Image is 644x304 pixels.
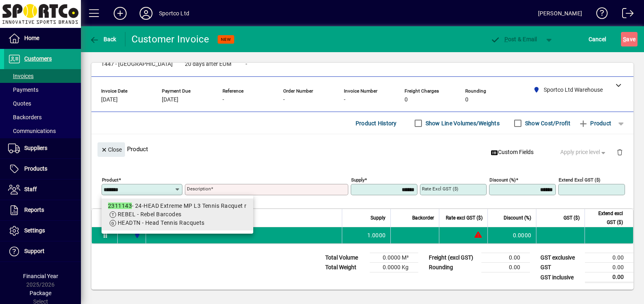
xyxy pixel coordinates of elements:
mat-label: Product [102,177,119,183]
a: Settings [4,221,81,241]
a: Products [4,159,81,179]
span: Quotes [8,100,31,107]
td: Total Volume [321,253,370,263]
td: GST [536,263,585,272]
label: Show Cost/Profit [523,119,570,127]
span: 0 [465,97,468,103]
span: [DATE] [101,97,118,103]
td: 0.0000 M³ [370,253,418,263]
span: 1.0000 [367,231,386,239]
a: Quotes [4,97,81,110]
button: Profile [133,6,159,21]
span: Customers [24,55,52,62]
a: Home [4,28,81,49]
a: Payments [4,83,81,97]
app-page-header-button: Delete [610,148,629,156]
span: Custom Fields [491,148,534,156]
span: - [283,97,285,103]
span: 20 days after EOM [185,61,231,68]
span: 0 [405,97,408,103]
span: Close [101,143,122,156]
span: Products [24,165,47,172]
a: Reports [4,200,81,220]
button: Back [87,32,119,46]
span: 1447 - [GEOGRAPHIC_DATA] [101,61,173,68]
td: 0.00 [585,272,633,283]
td: Total Weight [321,263,370,272]
span: NEW [221,37,231,42]
app-page-header-button: Close [95,146,127,153]
span: Rate excl GST ($) [446,213,483,222]
button: Cancel [587,32,608,46]
span: P [504,36,508,42]
span: Support [24,248,44,254]
button: Close [97,142,125,157]
td: 0.0000 Kg [370,263,418,272]
a: Knowledge Base [590,2,608,28]
mat-label: Supply [351,177,364,183]
td: Rounding [425,263,481,272]
td: 0.0000 [487,227,536,243]
td: 0.00 [585,263,633,272]
span: Extend excl GST ($) [590,209,623,227]
a: Invoices [4,69,81,83]
span: Financial Year [23,273,58,279]
span: S [623,36,626,42]
span: Backorder [412,213,434,222]
span: - [344,97,345,103]
a: Staff [4,179,81,200]
div: Sportco Ltd [159,7,189,20]
span: Suppliers [24,145,47,151]
div: Product [91,134,633,164]
span: Cancel [589,33,606,46]
mat-label: Discount (%) [489,177,516,183]
span: Settings [24,227,45,234]
label: Show Line Volumes/Weights [424,119,500,127]
span: - [246,61,247,68]
button: Apply price level [557,145,610,160]
a: Communications [4,124,81,138]
td: GST exclusive [536,253,585,263]
span: Supply [371,213,386,222]
mat-option: 2311143 - 24-HEAD Extreme MP L3 Tennis Racquet r [102,198,253,230]
span: HEADTN - Head Tennis Racquets [118,220,205,226]
button: Add [107,6,133,21]
span: Backorders [8,114,42,120]
span: Invoices [8,73,34,79]
a: Suppliers [4,138,81,158]
span: Sportco Ltd Warehouse [132,231,141,240]
span: - [222,97,224,103]
button: Custom Fields [487,145,537,160]
span: ost & Email [490,36,537,42]
mat-label: Extend excl GST ($) [559,177,600,183]
td: 0.00 [481,263,530,272]
span: REBEL - Rebel Barcodes [118,211,182,217]
span: ave [623,33,636,46]
td: 0.00 [585,253,633,263]
span: Payments [8,87,38,93]
button: Post & Email [486,32,541,46]
em: 2311143 [108,203,132,209]
button: Delete [610,142,629,162]
a: Backorders [4,110,81,124]
span: Discount (%) [504,213,531,222]
span: Home [24,35,39,41]
span: Back [89,36,117,42]
app-page-header-button: Back [81,32,125,46]
mat-label: Rate excl GST ($) [422,186,458,192]
span: GST ($) [563,213,580,222]
span: Reports [24,207,44,213]
td: GST inclusive [536,272,585,283]
mat-label: Description [187,186,211,192]
div: Customer Invoice [131,33,210,46]
span: Product History [356,117,397,130]
span: Communications [8,128,56,134]
div: [PERSON_NAME] [538,7,582,20]
button: Save [621,32,638,46]
button: Product History [352,116,400,131]
span: Apply price level [560,148,607,156]
td: Freight (excl GST) [425,253,481,263]
div: - 24-HEAD Extreme MP L3 Tennis Racquet r [108,202,247,210]
td: 0.00 [481,253,530,263]
span: [DATE] [162,97,178,103]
